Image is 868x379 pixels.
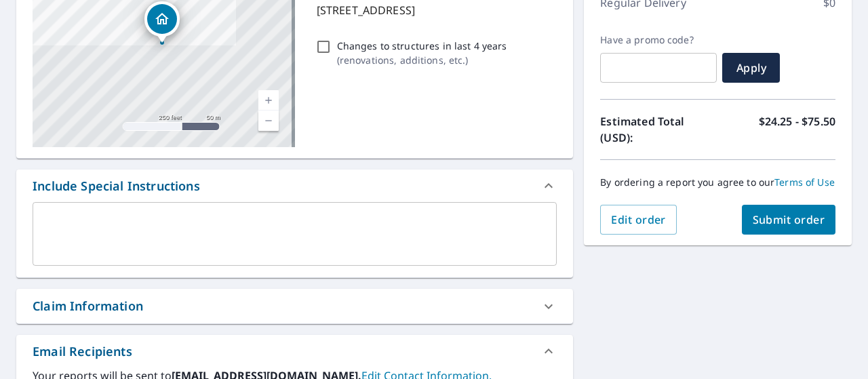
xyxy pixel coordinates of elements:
[337,39,507,53] p: Changes to structures in last 4 years
[258,111,279,131] a: Current Level 17, Zoom Out
[317,2,552,18] p: [STREET_ADDRESS]
[33,297,143,315] div: Claim Information
[733,60,769,75] span: Apply
[33,177,200,195] div: Include Special Instructions
[600,176,835,188] p: By ordering a report you agree to our
[16,289,573,323] div: Claim Information
[16,335,573,367] div: Email Recipients
[600,34,717,46] label: Have a promo code?
[337,53,507,67] p: ( renovations, additions, etc. )
[753,212,825,227] span: Submit order
[600,205,677,235] button: Edit order
[600,113,717,146] p: Estimated Total (USD):
[742,205,836,235] button: Submit order
[258,90,279,111] a: Current Level 17, Zoom In
[144,1,180,43] div: Dropped pin, building 1, Residential property, 32591 Lake Rd Avon Lake, OH 44012
[774,176,835,188] a: Terms of Use
[759,113,835,146] p: $24.25 - $75.50
[722,53,780,83] button: Apply
[33,342,132,361] div: Email Recipients
[16,169,573,202] div: Include Special Instructions
[611,212,666,227] span: Edit order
